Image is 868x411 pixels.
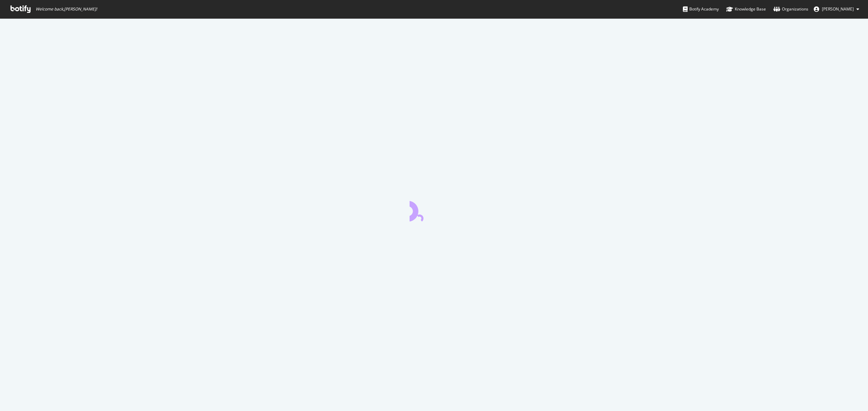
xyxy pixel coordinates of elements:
[726,6,766,13] div: Knowledge Base
[773,6,808,13] div: Organizations
[822,6,854,12] span: Tess Healey
[808,4,865,15] button: [PERSON_NAME]
[36,6,97,12] span: Welcome back, [PERSON_NAME] !
[410,197,458,221] div: animation
[683,6,719,13] div: Botify Academy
